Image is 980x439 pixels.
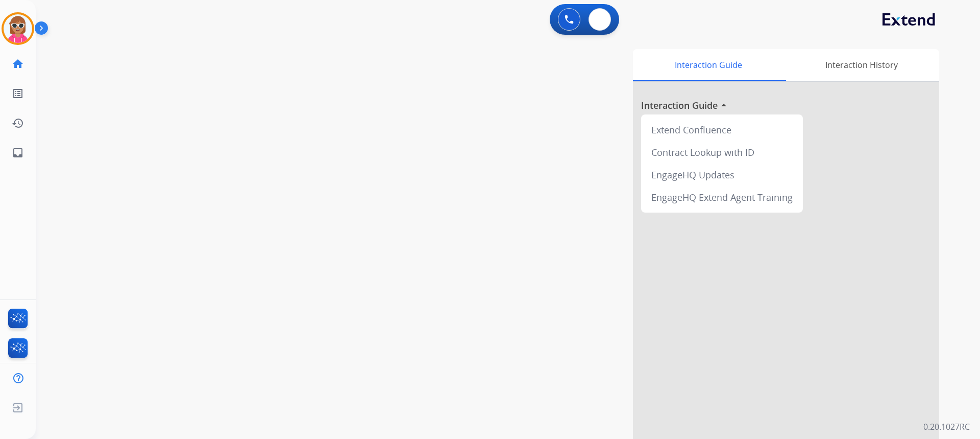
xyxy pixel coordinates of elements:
div: Extend Confluence [645,119,799,141]
img: avatar [4,14,32,43]
div: EngageHQ Updates [645,164,799,186]
mat-icon: inbox [12,147,24,159]
div: Interaction History [783,49,939,81]
div: Interaction Guide [633,49,783,81]
div: EngageHQ Extend Agent Training [645,186,799,209]
mat-icon: list_alt [12,87,24,100]
mat-icon: history [12,117,24,129]
div: Contract Lookup with ID [645,141,799,164]
p: 0.20.1027RC [923,421,970,433]
mat-icon: home [12,58,24,70]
